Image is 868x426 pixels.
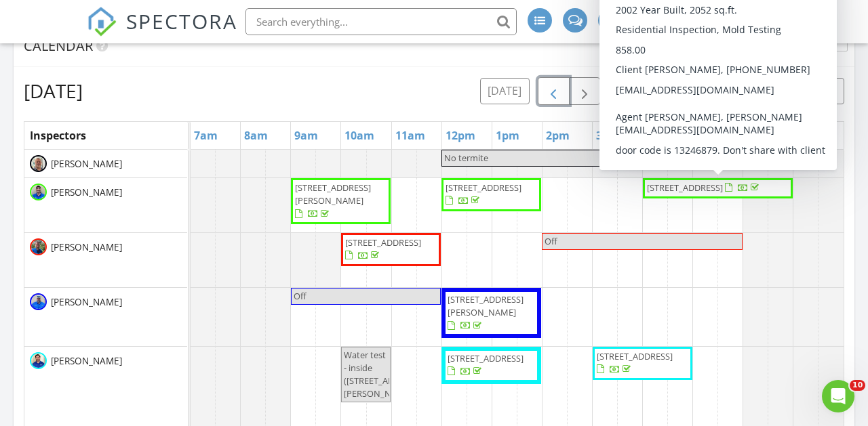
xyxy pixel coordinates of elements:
a: 4pm [643,125,673,146]
span: [PERSON_NAME] [48,240,125,254]
a: SPECTORA [87,18,237,47]
button: Next day [569,77,601,105]
span: [STREET_ADDRESS] [647,182,723,194]
span: [PERSON_NAME] [48,157,125,171]
a: 1pm [492,125,523,146]
span: [STREET_ADDRESS] [597,350,673,362]
a: 9am [291,125,321,146]
span: SPECTORA [126,7,237,35]
div: PRISM Home and Building Inspections LLC [637,22,772,35]
span: [STREET_ADDRESS][PERSON_NAME] [448,293,524,318]
span: [STREET_ADDRESS] [448,352,524,364]
button: Previous day [538,77,570,105]
a: 3pm [593,125,623,146]
span: [STREET_ADDRESS] [446,182,521,194]
iframe: Intercom live chat [822,380,854,412]
span: No termite [444,152,488,164]
img: 1326c9780d414e128cc51a29d88c4270_1_105_c.jpeg [30,184,47,200]
button: [DATE] [480,78,530,104]
span: Off [545,235,557,247]
span: Water test - inside ([STREET_ADDRESS][PERSON_NAME]) [344,349,422,400]
a: 7pm [793,125,824,146]
span: Inspectors [30,128,86,143]
button: cal wk [712,78,758,104]
a: 7am [191,125,221,146]
img: imagejohnrutherford.jpg [30,352,47,369]
span: [STREET_ADDRESS][PERSON_NAME] [295,182,371,207]
div: [PERSON_NAME] [674,8,762,22]
button: 4 wk [757,78,795,104]
span: [PERSON_NAME] [48,186,125,199]
img: img_0144.jpeg [30,155,47,172]
a: 8am [241,125,271,146]
span: Off [294,290,307,302]
button: week [671,78,713,104]
h2: [DATE] [24,77,83,104]
span: Calendar [24,37,93,55]
input: Search everything... [245,8,517,35]
img: keithblanton.jpg [30,238,47,255]
img: The Best Home Inspection Software - Spectora [87,7,117,37]
a: 10am [341,125,378,146]
button: month [794,78,844,104]
a: 11am [392,125,429,146]
a: 6pm [743,125,774,146]
span: [STREET_ADDRESS] [345,236,421,249]
a: 12pm [442,125,479,146]
span: [PERSON_NAME] [48,295,125,309]
img: c16301d9dd53405d8bebb2193af42e3c_1_105_c.jpeg [30,293,47,310]
a: 5pm [693,125,724,146]
span: [PERSON_NAME] [48,354,125,368]
button: day [638,78,672,104]
a: 2pm [542,125,573,146]
span: 10 [850,380,865,391]
button: list [608,78,639,104]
